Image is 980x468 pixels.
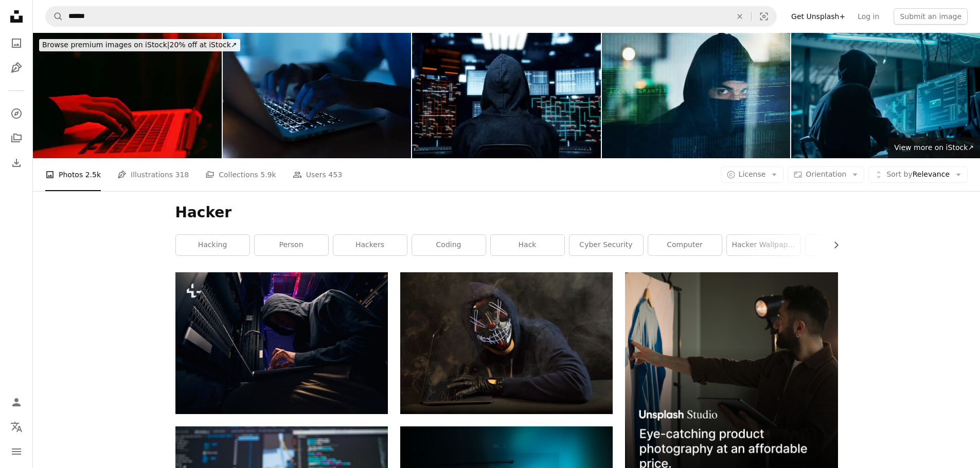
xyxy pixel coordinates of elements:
[888,138,980,158] a: View more on iStock↗
[46,7,63,26] button: Search Unsplash
[788,166,864,183] button: Orientation
[42,41,237,49] span: 20% off at iStock ↗
[6,441,27,462] button: Menu
[117,158,189,191] a: Illustrations 318
[721,166,784,183] button: License
[728,7,751,26] button: Clear
[333,235,407,255] a: hackers
[33,33,222,158] img: Shot of a hacker using a laptop
[868,166,968,183] button: Sort byRelevance
[175,339,388,348] a: Low angle of hacker installing malicious software on data center servers using laptop
[260,169,276,180] span: 5.9k
[806,235,879,255] a: laptop
[6,417,27,437] button: Language
[886,170,950,180] span: Relevance
[6,58,27,78] a: Illustrations
[886,170,912,178] span: Sort by
[806,170,846,178] span: Orientation
[894,143,974,152] span: View more on iStock ↗
[400,272,613,414] img: a man wearing a mask
[752,7,776,26] button: Visual search
[45,6,777,27] form: Find visuals sitewide
[602,33,791,158] img: How will you keep him out of your data?
[6,128,27,148] a: Collections
[176,235,250,255] a: hacking
[6,33,27,53] a: Photos
[412,33,601,158] img: Computer hacking
[791,33,980,158] img: Shot from the Back to Hooded Hacker Breaking into Corporate Data Servers from His Underground Hid...
[33,33,246,58] a: Browse premium images on iStock|20% off at iStock↗
[727,235,800,255] a: hacker wallpaper
[293,158,342,191] a: Users 453
[6,392,27,413] a: Log in / Sign up
[175,203,838,222] h1: Hacker
[255,235,328,255] a: person
[328,169,342,180] span: 453
[223,33,412,158] img: close up programmer man hand typing on keyboard laptop for register data system or access passwor...
[851,8,885,25] a: Log in
[42,41,169,49] span: Browse premium images on iStock |
[648,235,722,255] a: computer
[739,170,766,178] span: License
[491,235,564,255] a: hack
[827,235,838,255] button: scroll list to the right
[175,169,189,180] span: 318
[569,235,643,255] a: cyber security
[205,158,276,191] a: Collections 5.9k
[6,103,27,124] a: Explore
[175,272,388,414] img: Low angle of hacker installing malicious software on data center servers using laptop
[412,235,486,255] a: coding
[894,8,968,25] button: Submit an image
[6,153,27,173] a: Download History
[785,8,851,25] a: Get Unsplash+
[400,339,613,348] a: a man wearing a mask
